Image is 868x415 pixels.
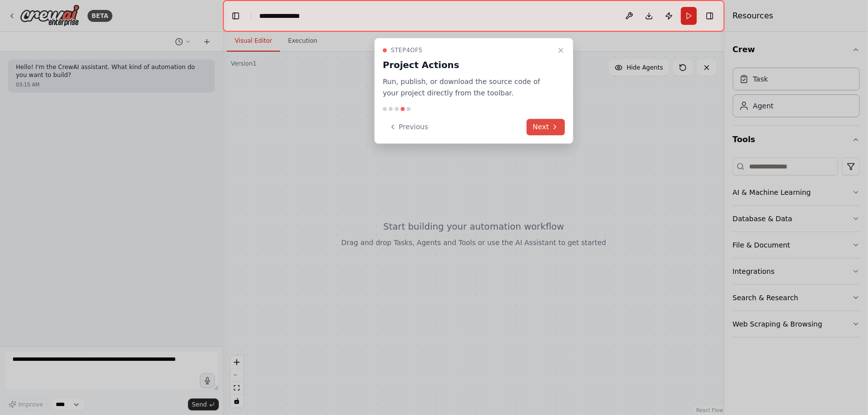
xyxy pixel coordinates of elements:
button: Close walkthrough [555,44,567,56]
span: Step 4 of 5 [391,46,423,54]
button: Next [527,119,565,135]
button: Hide left sidebar [229,9,243,23]
button: Previous [383,119,434,135]
h3: Project Actions [383,58,553,72]
p: Run, publish, or download the source code of your project directly from the toolbar. [383,76,553,99]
